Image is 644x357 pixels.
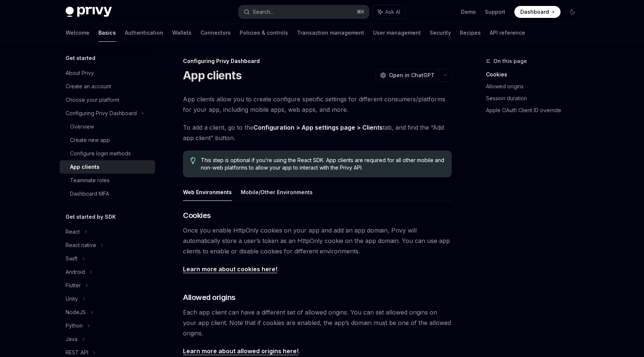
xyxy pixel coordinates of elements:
div: Overview [70,122,94,131]
h1: App clients [183,69,241,82]
div: NodeJS [66,308,86,317]
a: Learn more about allowed origins here! [183,347,299,355]
div: Python [66,321,83,330]
a: Demo [461,8,476,16]
button: Search...⌘K [239,5,369,19]
span: Open in ChatGPT [389,72,435,79]
a: Recipes [460,24,481,42]
button: Open in ChatGPT [375,69,439,82]
h5: Get started [66,54,95,63]
span: Dashboard [520,8,549,16]
span: This step is optional if you’re using the React SDK. App clients are required for all other mobil... [201,157,444,171]
div: Swift [66,254,78,263]
div: React [66,227,80,236]
div: Flutter [66,281,81,290]
a: Dashboard MFA [60,187,155,200]
button: Web Environments [183,183,232,201]
a: Wallets [172,24,192,42]
a: Teammate roles [60,174,155,187]
div: Create an account [66,82,111,91]
div: React native [66,241,96,250]
a: Create new app [60,133,155,147]
svg: Tip [190,157,196,164]
div: App clients [70,162,100,171]
a: Configuration > App settings page > Clients [253,124,383,132]
div: Choose your platform [66,95,119,104]
a: Welcome [66,24,89,42]
div: REST API [66,348,88,357]
button: Toggle dark mode [566,6,578,18]
a: App clients [60,160,155,174]
div: Teammate roles [70,176,110,185]
div: Create new app [70,136,110,145]
a: Cookies [486,69,584,80]
a: Connectors [201,24,231,42]
div: Unity [66,294,78,303]
span: . [183,346,452,356]
a: Transaction management [297,24,364,42]
a: Policies & controls [240,24,288,42]
h5: Get started by SDK [66,212,116,221]
a: Security [430,24,451,42]
a: Configure login methods [60,147,155,160]
span: Cookies [183,210,211,221]
img: dark logo [66,7,112,17]
span: On this page [493,57,527,66]
span: App clients allow you to create configure specific settings for different consumers/platforms for... [183,94,452,115]
div: About Privy [66,69,94,78]
div: Search... [253,7,274,16]
a: Allowed origins [486,80,584,92]
a: Choose your platform [60,93,155,107]
a: Dashboard [514,6,561,18]
a: Overview [60,120,155,133]
button: Mobile/Other Environments [241,183,313,201]
div: Android [66,268,85,277]
a: Create an account [60,80,155,93]
div: Configuring Privy Dashboard [66,109,137,118]
a: Basics [98,24,116,42]
a: Authentication [125,24,163,42]
a: About Privy [60,66,155,80]
a: Apple OAuth Client ID override [486,104,584,116]
span: Ask AI [385,8,400,16]
div: Dashboard MFA [70,189,109,198]
span: . [183,264,452,274]
span: Each app client can have a different set of allowed origins. You can set allowed origins on your ... [183,307,452,338]
a: API reference [490,24,525,42]
div: Configuring Privy Dashboard [183,57,452,65]
div: Java [66,335,78,344]
span: Once you enable HttpOnly cookies on your app and add an app domain, Privy will automatically stor... [183,225,452,256]
a: Session duration [486,92,584,104]
span: To add a client, go to the tab, and find the “Add app client” button. [183,122,452,143]
button: Ask AI [373,5,405,19]
span: ⌘ K [357,9,364,15]
a: Support [485,8,505,16]
div: Configure login methods [70,149,131,158]
a: User management [373,24,421,42]
span: Allowed origins [183,292,236,303]
a: Learn more about cookies here! [183,265,277,273]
